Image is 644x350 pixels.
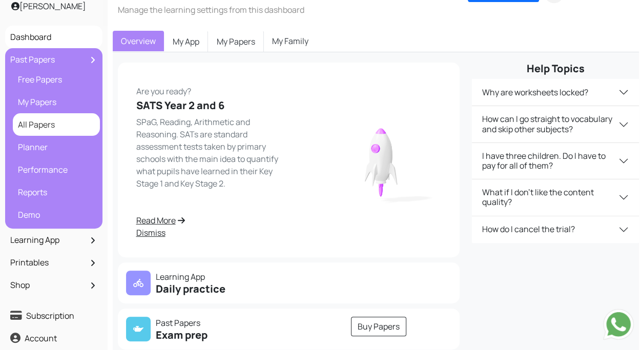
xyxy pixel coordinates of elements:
[208,31,264,52] a: My Papers
[15,206,97,223] a: Demo
[8,307,100,324] a: Subscription
[136,116,283,190] p: SPaG, Reading, Arithmetic and Reasoning. SATs are standard assessment tests taken by primary scho...
[136,214,283,227] a: Read More
[136,81,283,97] p: Are you ready?
[321,114,441,205] img: rocket
[126,283,283,295] h5: Daily practice
[8,276,100,294] a: Shop
[472,143,639,179] button: I have three children. Do I have to pay for all of them?
[164,31,208,52] a: My App
[126,329,283,341] h5: Exam prep
[15,183,97,201] a: Reports
[472,179,639,215] button: What if I don't like the content quality?
[264,31,317,51] a: My Family
[113,31,164,51] a: Overview
[136,99,283,112] h5: SATS Year 2 and 6
[15,138,97,156] a: Planner
[472,216,639,243] button: How do I cancel the trial?
[8,231,100,249] a: Learning App
[8,254,100,271] a: Printables
[472,106,639,142] button: How can I go straight to vocabulary and skip other subjects?
[8,330,100,347] a: Account
[8,28,100,46] a: Dashboard
[15,161,97,178] a: Performance
[15,116,97,133] a: All Papers
[15,71,97,88] a: Free Papers
[351,317,406,336] a: Buy Papers
[15,93,97,111] a: My Papers
[126,271,283,283] p: Learning App
[118,4,429,15] h3: Manage the learning settings from this dashboard
[8,51,100,68] a: Past Papers
[603,309,634,340] img: Send whatsapp message to +442080035976
[472,79,639,106] button: Why are worksheets locked?
[136,227,283,239] a: Dismiss
[472,63,639,75] h5: Help Topics
[126,317,283,329] p: Past Papers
